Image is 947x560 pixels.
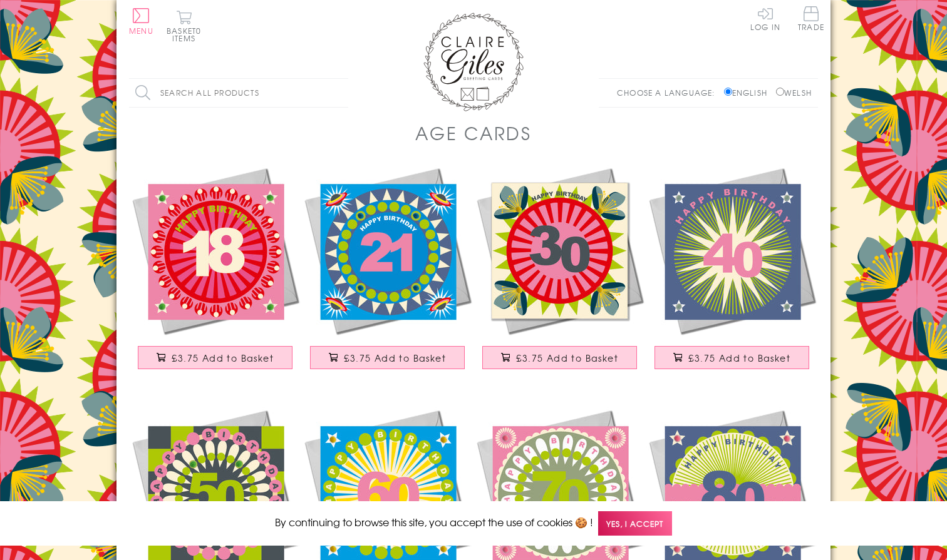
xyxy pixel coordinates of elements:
button: Menu [129,8,153,34]
span: Yes, I accept [598,511,672,536]
a: Birthday Card, Age 21 - Blue Circle, Happy 21st Birthday, Embellished with pompoms £3.75 Add to B... [301,165,473,382]
input: Welsh [776,88,784,96]
img: Birthday Card, Age 40 - Starburst, Happy 40th Birthday, Embellished with pompoms [646,165,818,337]
img: Birthday Card, Age 30 - Flowers, Happy 30th Birthday, Embellished with pompoms [473,165,646,337]
button: £3.75 Add to Basket [310,346,465,369]
label: Welsh [776,87,812,98]
span: Trade [798,6,824,31]
button: £3.75 Add to Basket [138,346,293,369]
button: £3.75 Add to Basket [655,346,810,369]
span: £3.75 Add to Basket [688,352,790,364]
span: Menu [129,25,153,36]
button: Basket0 items [167,10,201,42]
h1: Age Cards [415,120,532,146]
img: Claire Giles Greetings Cards [423,13,524,111]
a: Birthday Card, Age 18 - Pink Circle, Happy 18th Birthday, Embellished with pompoms £3.75 Add to B... [129,165,301,382]
a: Birthday Card, Age 30 - Flowers, Happy 30th Birthday, Embellished with pompoms £3.75 Add to Basket [473,165,646,382]
span: £3.75 Add to Basket [172,352,274,364]
a: Birthday Card, Age 40 - Starburst, Happy 40th Birthday, Embellished with pompoms £3.75 Add to Basket [646,165,818,382]
label: English [724,87,774,98]
input: English [724,88,732,96]
img: Birthday Card, Age 18 - Pink Circle, Happy 18th Birthday, Embellished with pompoms [129,165,301,337]
span: £3.75 Add to Basket [516,352,618,364]
img: Birthday Card, Age 21 - Blue Circle, Happy 21st Birthday, Embellished with pompoms [301,165,473,337]
input: Search all products [129,79,348,107]
input: Search [336,79,348,107]
a: Log In [750,6,780,31]
span: 0 items [172,25,201,44]
button: £3.75 Add to Basket [482,346,638,369]
span: £3.75 Add to Basket [344,352,446,364]
p: Choose a language: [617,87,722,98]
a: Trade [798,6,824,33]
